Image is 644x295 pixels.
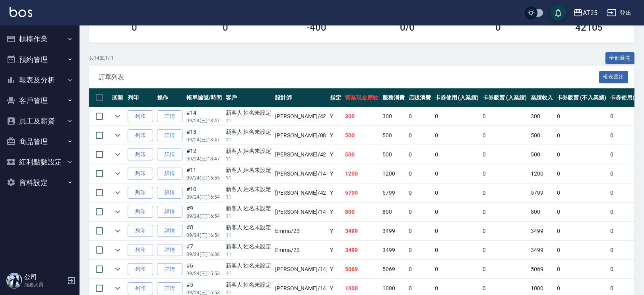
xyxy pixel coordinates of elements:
td: 1200 [343,164,380,183]
div: 新客人 姓名未設定 [226,185,272,193]
p: 共 14 筆, 1 / 1 [89,55,114,62]
p: 09/24 (三) 15:53 [186,270,222,277]
td: Y [328,222,343,240]
div: 新客人 姓名未設定 [226,109,272,117]
td: 0 [608,222,641,240]
td: 500 [343,126,380,145]
div: 新客人 姓名未設定 [226,166,272,174]
td: 0 [555,184,608,202]
th: 帳單編號/時間 [184,88,224,107]
td: 0 [407,222,433,240]
button: 列印 [128,282,153,295]
td: 3499 [380,222,407,240]
td: 5069 [529,260,555,279]
h3: -400 [306,22,326,33]
span: 訂單列表 [99,73,599,81]
td: 0 [407,241,433,260]
button: 員工及薪資 [3,111,76,131]
td: #6 [184,260,224,279]
td: 0 [555,260,608,279]
h3: 0 [132,22,137,33]
td: [PERSON_NAME] /14 [273,164,328,183]
button: save [550,5,566,21]
td: #11 [184,164,224,183]
p: 11 [226,174,272,182]
button: expand row [112,187,124,199]
td: 0 [433,164,481,183]
button: 列印 [128,225,153,237]
td: 500 [380,145,407,164]
td: 3499 [529,222,555,240]
div: AT25 [583,8,597,18]
td: 0 [481,126,529,145]
td: #10 [184,184,224,202]
button: 預約管理 [3,49,76,70]
td: 0 [407,164,433,183]
button: 商品管理 [3,131,76,152]
button: 報表及分析 [3,70,76,90]
td: 0 [433,222,481,240]
td: 0 [481,222,529,240]
td: 0 [433,260,481,279]
td: 0 [555,145,608,164]
a: 詳情 [157,187,182,199]
button: 列印 [128,129,153,142]
td: Y [328,184,343,202]
h5: 公司 [24,273,65,281]
th: 客戶 [224,88,274,107]
div: 新客人 姓名未設定 [226,262,272,270]
td: Y [328,260,343,279]
p: 11 [226,193,272,201]
td: Emma /23 [273,222,328,240]
td: 0 [608,260,641,279]
button: 紅利點數設定 [3,152,76,172]
a: 詳情 [157,282,182,295]
td: #12 [184,145,224,164]
th: 展開 [110,88,126,107]
td: 0 [555,241,608,260]
td: 0 [433,107,481,126]
td: #14 [184,107,224,126]
td: [PERSON_NAME] /14 [273,203,328,221]
td: 3499 [343,222,380,240]
td: Emma /23 [273,241,328,260]
td: 0 [481,164,529,183]
p: 11 [226,117,272,124]
div: 新客人 姓名未設定 [226,204,272,213]
p: 09/24 (三) 18:47 [186,155,222,162]
p: 09/24 (三) 18:47 [186,136,222,143]
a: 詳情 [157,148,182,161]
td: 0 [481,260,529,279]
button: expand row [112,148,124,160]
button: expand row [112,110,124,122]
button: 列印 [128,187,153,199]
button: expand row [112,129,124,141]
td: 0 [433,203,481,221]
button: 全部展開 [605,52,635,64]
button: 列印 [128,148,153,161]
button: 資料設定 [3,172,76,193]
td: 300 [343,107,380,126]
td: [PERSON_NAME] /14 [273,260,328,279]
button: 報表匯出 [599,71,628,83]
th: 設計師 [273,88,328,107]
td: 300 [529,107,555,126]
td: 0 [555,203,608,221]
td: 3499 [529,241,555,260]
td: 800 [380,203,407,221]
p: 11 [226,270,272,277]
td: 0 [407,126,433,145]
td: 800 [343,203,380,221]
td: 5799 [529,184,555,202]
td: Y [328,241,343,260]
p: 09/24 (三) 16:36 [186,251,222,258]
p: 09/24 (三) 18:47 [186,117,222,124]
td: 0 [407,184,433,202]
td: 0 [481,145,529,164]
a: 詳情 [157,110,182,123]
th: 操作 [155,88,184,107]
th: 營業現金應收 [343,88,380,107]
td: [PERSON_NAME] /42 [273,184,328,202]
td: 0 [481,203,529,221]
button: 列印 [128,244,153,256]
